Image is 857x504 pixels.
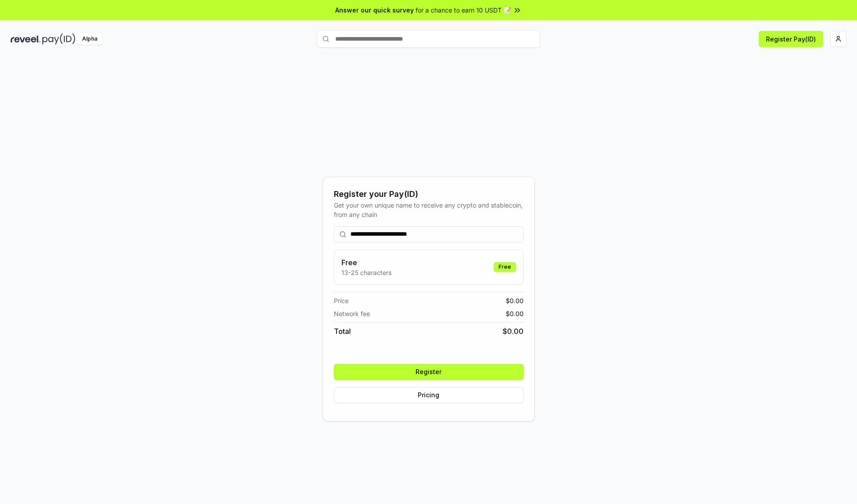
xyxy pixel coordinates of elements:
[506,296,524,305] span: $ 0.00
[341,257,391,268] h3: Free
[77,33,102,45] div: Alpha
[334,326,351,337] span: Total
[335,5,414,15] span: Answer our quick survey
[334,296,349,305] span: Price
[416,5,511,15] span: for a chance to earn 10 USDT 📝
[42,33,75,45] img: pay_id
[334,387,524,403] button: Pricing
[494,262,516,272] div: Free
[334,309,370,318] span: Network fee
[759,31,823,47] button: Register Pay(ID)
[334,200,524,219] div: Get your own unique name to receive any crypto and stablecoin, from any chain
[334,188,524,200] div: Register your Pay(ID)
[341,268,391,277] p: 13-25 characters
[503,326,524,337] span: $ 0.00
[506,309,524,318] span: $ 0.00
[11,33,41,45] img: reveel_dark
[334,364,524,380] button: Register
